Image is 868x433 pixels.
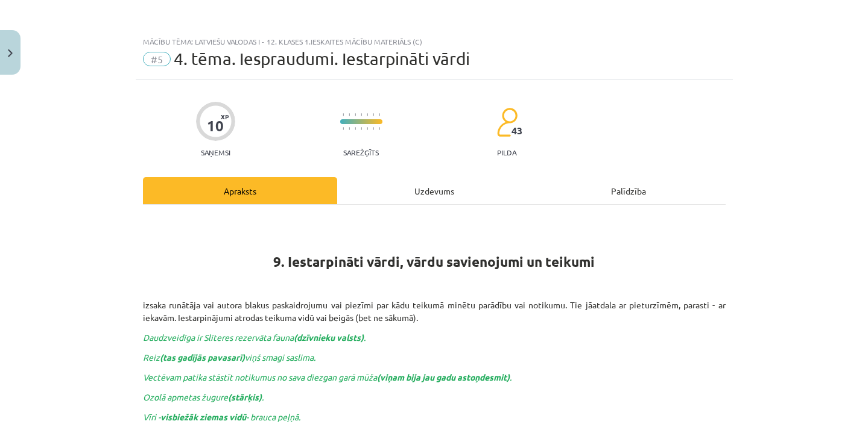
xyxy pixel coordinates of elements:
[361,127,362,130] img: icon-short-line-57e1e144782c952c97e751825c79c345078a6d821885a25fce030b3d8c18986b.svg
[355,113,356,116] img: icon-short-line-57e1e144782c952c97e751825c79c345078a6d821885a25fce030b3d8c18986b.svg
[343,148,379,157] p: Sarežģīts
[379,127,380,130] img: icon-short-line-57e1e144782c952c97e751825c79c345078a6d821885a25fce030b3d8c18986b.svg
[143,372,512,382] span: Vectēvam patika stāstīt notikumus no sava diezgan garā mūža .
[367,113,368,116] img: icon-short-line-57e1e144782c952c97e751825c79c345078a6d821885a25fce030b3d8c18986b.svg
[343,113,344,116] img: icon-short-line-57e1e144782c952c97e751825c79c345078a6d821885a25fce030b3d8c18986b.svg
[373,127,374,130] img: icon-short-line-57e1e144782c952c97e751825c79c345078a6d821885a25fce030b3d8c18986b.svg
[143,52,171,66] span: #5
[349,127,350,130] img: icon-short-line-57e1e144782c952c97e751825c79c345078a6d821885a25fce030b3d8c18986b.svg
[160,352,245,363] strong: (tas gadījās pavasarī)
[337,177,531,204] div: Uzdevums
[143,37,726,46] div: Mācību tēma: Latviešu valodas i - 12. klases 1.ieskaites mācību materiāls (c)
[207,117,224,134] div: 10
[497,148,516,157] p: pilda
[143,177,337,204] div: Apraksts
[174,49,470,69] span: 4. tēma. Iespraudumi. Iestarpināti vārdi
[143,352,315,363] span: Reiz viņš smagi saslima.
[143,391,264,402] span: Ozolā apmetas žugure .
[228,391,262,402] strong: (stārķis)
[143,411,300,422] span: Vīri - - brauca peļņā.
[496,107,518,137] img: students-c634bb4e5e11cddfef0936a35e636f08e4e9abd3cc4e673bd6f9a4125e45ecb1.svg
[8,49,13,57] img: icon-close-lesson-0947bae3869378f0d4975bcd49f059093ad1ed9edebbc8119c70593378902aed.svg
[294,332,364,343] strong: (dzīvnieku valsts)
[343,127,344,130] img: icon-short-line-57e1e144782c952c97e751825c79c345078a6d821885a25fce030b3d8c18986b.svg
[373,113,374,116] img: icon-short-line-57e1e144782c952c97e751825c79c345078a6d821885a25fce030b3d8c18986b.svg
[512,125,522,136] span: 43
[349,113,350,116] img: icon-short-line-57e1e144782c952c97e751825c79c345078a6d821885a25fce030b3d8c18986b.svg
[196,148,235,157] p: Saņemsi
[221,113,229,120] span: XP
[143,332,366,343] span: Daudzveidīga ir Slīteres rezervāta fauna .
[361,113,362,116] img: icon-short-line-57e1e144782c952c97e751825c79c345078a6d821885a25fce030b3d8c18986b.svg
[355,127,356,130] img: icon-short-line-57e1e144782c952c97e751825c79c345078a6d821885a25fce030b3d8c18986b.svg
[143,273,726,324] p: izsaka runātāja vai autora blakus paskaidrojumu vai piezīmi par kādu teikumā minētu parādību vai ...
[377,372,510,382] strong: (viņam bija jau gadu astoņdesmit)
[379,113,380,116] img: icon-short-line-57e1e144782c952c97e751825c79c345078a6d821885a25fce030b3d8c18986b.svg
[367,127,368,130] img: icon-short-line-57e1e144782c952c97e751825c79c345078a6d821885a25fce030b3d8c18986b.svg
[160,411,246,422] strong: visbiežāk ziemas vidū
[273,253,595,270] strong: 9. Iestarpināti vārdi, vārdu savienojumi un teikumi
[531,177,726,204] div: Palīdzība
